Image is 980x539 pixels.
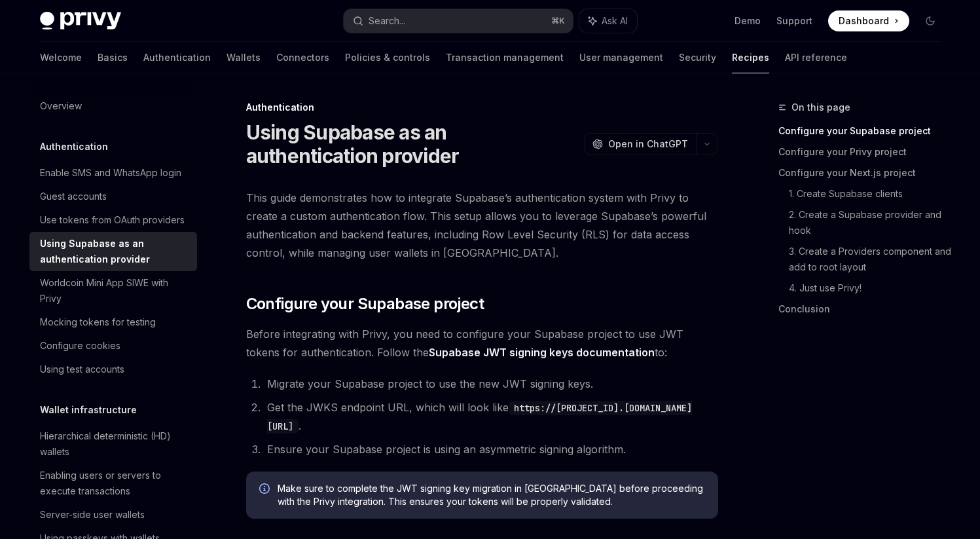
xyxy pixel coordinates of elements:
[40,212,185,228] div: Use tokens from OAuth providers
[29,94,197,118] a: Overview
[789,183,951,204] a: 1. Create Supabase clients
[584,133,696,155] button: Open in ChatGPT
[263,398,718,435] li: Get the JWKS endpoint URL, which will look like .
[259,483,272,496] svg: Info
[263,375,718,393] li: Migrate your Supabase project to use the new JWT signing keys.
[732,42,769,73] a: Recipes
[608,138,688,151] span: Open in ChatGPT
[246,101,718,114] div: Authentication
[789,278,951,299] a: 4. Just use Privy!
[735,14,761,28] a: Demo
[29,161,197,185] a: Enable SMS and WhatsApp login
[40,165,181,181] div: Enable SMS and WhatsApp login
[276,42,329,73] a: Connectors
[446,42,564,73] a: Transaction management
[40,338,120,354] div: Configure cookies
[246,189,718,262] span: This guide demonstrates how to integrate Supabase’s authentication system with Privy to create a ...
[29,334,197,358] a: Configure cookies
[227,42,261,73] a: Wallets
[40,12,121,30] img: dark logo
[551,16,565,26] span: ⌘ K
[789,241,951,278] a: 3. Create a Providers component and add to root layout
[246,293,484,314] span: Configure your Supabase project
[29,310,197,334] a: Mocking tokens for testing
[29,271,197,310] a: Worldcoin Mini App SIWE with Privy
[345,42,430,73] a: Policies & controls
[29,503,197,527] a: Server-side user wallets
[602,14,628,28] span: Ask AI
[29,185,197,208] a: Guest accounts
[40,139,108,155] h5: Authentication
[40,189,107,204] div: Guest accounts
[246,121,579,168] h1: Using Supabase as an authentication provider
[429,346,655,360] a: Supabase JWT signing keys documentation
[776,14,812,28] a: Support
[789,204,951,241] a: 2. Create a Supabase provider and hook
[579,9,637,33] button: Ask AI
[29,232,197,271] a: Using Supabase as an authentication provider
[40,236,189,267] div: Using Supabase as an authentication provider
[679,42,716,73] a: Security
[40,98,82,114] div: Overview
[40,428,189,460] div: Hierarchical deterministic (HD) wallets
[839,14,889,28] span: Dashboard
[40,402,137,418] h5: Wallet infrastructure
[778,299,951,320] a: Conclusion
[29,464,197,503] a: Enabling users or servers to execute transactions
[828,10,909,31] a: Dashboard
[40,42,82,73] a: Welcome
[98,42,128,73] a: Basics
[40,275,189,307] div: Worldcoin Mini App SIWE with Privy
[920,10,941,31] button: Toggle dark mode
[778,121,951,141] a: Configure your Supabase project
[40,468,189,499] div: Enabling users or servers to execute transactions
[40,507,145,523] div: Server-side user wallets
[143,42,211,73] a: Authentication
[791,100,850,115] span: On this page
[778,141,951,162] a: Configure your Privy project
[29,358,197,381] a: Using test accounts
[40,314,156,330] div: Mocking tokens for testing
[29,424,197,464] a: Hierarchical deterministic (HD) wallets
[785,42,847,73] a: API reference
[263,440,718,458] li: Ensure your Supabase project is using an asymmetric signing algorithm.
[246,325,718,362] span: Before integrating with Privy, you need to configure your Supabase project to use JWT tokens for ...
[778,162,951,183] a: Configure your Next.js project
[369,13,405,29] div: Search...
[29,208,197,232] a: Use tokens from OAuth providers
[40,362,124,377] div: Using test accounts
[278,482,705,508] span: Make sure to complete the JWT signing key migration in [GEOGRAPHIC_DATA] before proceeding with t...
[579,42,663,73] a: User management
[344,9,573,33] button: Search...⌘K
